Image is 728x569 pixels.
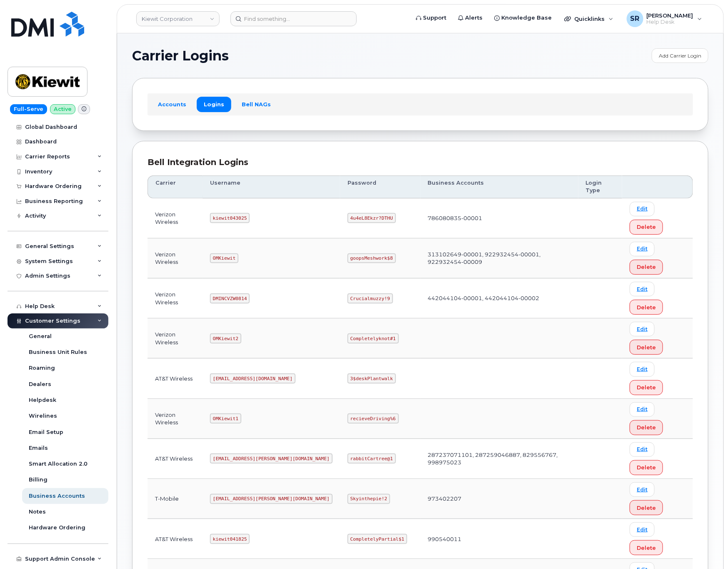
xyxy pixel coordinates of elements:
span: Delete [637,424,656,431]
a: Edit [630,442,655,457]
span: Carrier Logins [132,50,229,62]
td: Verizon Wireless [148,278,203,318]
code: 3$deskPlantwalk [348,373,396,384]
td: 973402207 [420,479,578,519]
button: Delete [630,220,663,235]
code: Completelyknot#1 [348,333,399,343]
code: Crucialmuzzy!9 [348,293,393,303]
td: 990540011 [420,519,578,559]
span: Delete [637,223,656,231]
button: Delete [630,380,663,395]
td: Verizon Wireless [148,198,203,238]
code: OMKiewit2 [210,333,241,343]
a: Edit [630,482,655,497]
th: Carrier [148,175,203,198]
iframe: Messenger Launcher [692,533,722,563]
button: Delete [630,300,663,315]
td: Verizon Wireless [148,238,203,278]
a: Edit [630,202,655,216]
button: Delete [630,340,663,355]
a: Accounts [151,97,193,112]
td: Verizon Wireless [148,318,203,358]
button: Delete [630,460,663,475]
code: kiewit041825 [210,534,250,544]
code: [EMAIL_ADDRESS][DOMAIN_NAME] [210,373,295,384]
th: Business Accounts [420,175,578,198]
div: Bell Integration Logins [148,156,693,168]
a: Edit [630,322,655,336]
span: Delete [637,303,656,311]
button: Delete [630,500,663,515]
a: Edit [630,282,655,296]
th: Login Type [578,175,623,198]
code: Skyinthepie!2 [348,494,390,504]
code: DMINCVZW0814 [210,293,250,303]
code: rabbitCartree@1 [348,454,396,464]
code: [EMAIL_ADDRESS][PERSON_NAME][DOMAIN_NAME] [210,454,333,464]
code: 4u4eL8Ekzr?DTHU [348,213,396,223]
a: Edit [630,402,655,417]
td: 313102649-00001, 922932454-00001, 922932454-00009 [420,238,578,278]
span: Delete [637,544,656,552]
td: Verizon Wireless [148,399,203,439]
code: recieveDriving%6 [348,414,399,424]
code: OMKiewit [210,253,238,263]
button: Delete [630,540,663,555]
th: Password [340,175,420,198]
span: Delete [637,464,656,471]
span: Delete [637,384,656,391]
a: Edit [630,522,655,537]
a: Edit [630,362,655,376]
button: Delete [630,420,663,435]
span: Delete [637,343,656,351]
td: AT&T Wireless [148,439,203,479]
td: 442044104-00001, 442044104-00002 [420,278,578,318]
span: Delete [637,504,656,512]
td: 786080835-00001 [420,198,578,238]
code: goopsMeshwork$8 [348,253,396,263]
a: Edit [630,242,655,256]
button: Delete [630,260,663,275]
td: T-Mobile [148,479,203,519]
td: AT&T Wireless [148,358,203,399]
code: OMKiewit1 [210,414,241,424]
a: Bell NAGs [235,97,278,112]
a: Logins [197,97,231,112]
code: kiewit043025 [210,213,250,223]
td: 287237071101, 287259046887, 829556767, 998975023 [420,439,578,479]
td: AT&T Wireless [148,519,203,559]
code: CompletelyPartial$1 [348,534,407,544]
span: Delete [637,263,656,271]
a: Add Carrier Login [652,48,708,63]
th: Username [203,175,340,198]
code: [EMAIL_ADDRESS][PERSON_NAME][DOMAIN_NAME] [210,494,333,504]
